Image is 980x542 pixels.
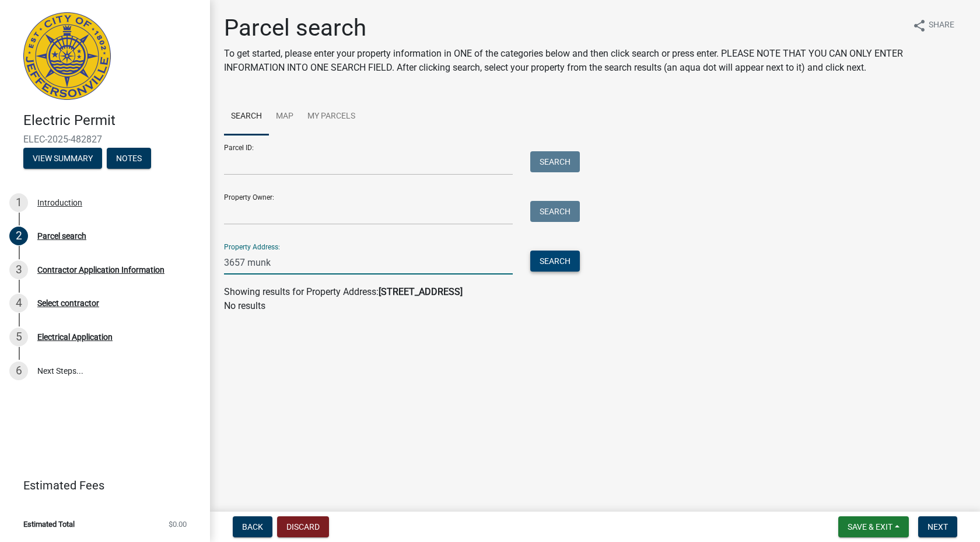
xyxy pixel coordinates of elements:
[9,474,191,497] a: Estimated Fees
[37,299,99,307] div: Select contractor
[169,520,187,528] span: $0.00
[929,19,954,33] span: Share
[530,201,580,222] button: Search
[300,98,362,135] a: My Parcels
[269,98,300,135] a: Map
[224,98,269,135] a: Search
[848,522,892,531] span: Save & Exit
[912,19,926,33] i: share
[838,516,909,537] button: Save & Exit
[9,227,28,245] div: 2
[9,193,28,212] div: 1
[233,516,272,537] button: Back
[224,14,903,42] h1: Parcel search
[37,333,113,341] div: Electrical Application
[530,251,580,272] button: Search
[37,232,86,240] div: Parcel search
[23,154,102,164] wm-modal-confirm: Summary
[23,148,102,169] button: View Summary
[277,516,329,537] button: Discard
[530,151,580,172] button: Search
[928,522,948,531] span: Next
[224,285,966,299] div: Showing results for Property Address:
[918,516,957,537] button: Next
[23,112,201,129] h4: Electric Permit
[23,134,187,145] span: ELEC-2025-482827
[107,154,151,164] wm-modal-confirm: Notes
[23,520,75,528] span: Estimated Total
[379,286,463,297] strong: [STREET_ADDRESS]
[9,260,28,279] div: 3
[9,362,28,380] div: 6
[37,199,82,207] div: Introduction
[9,294,28,312] div: 4
[224,299,966,313] p: No results
[224,47,903,75] p: To get started, please enter your property information in ONE of the categories below and then cl...
[9,328,28,346] div: 5
[37,266,164,274] div: Contractor Application Information
[903,14,964,37] button: shareShare
[23,12,111,100] img: City of Jeffersonville, Indiana
[242,522,263,531] span: Back
[107,148,151,169] button: Notes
